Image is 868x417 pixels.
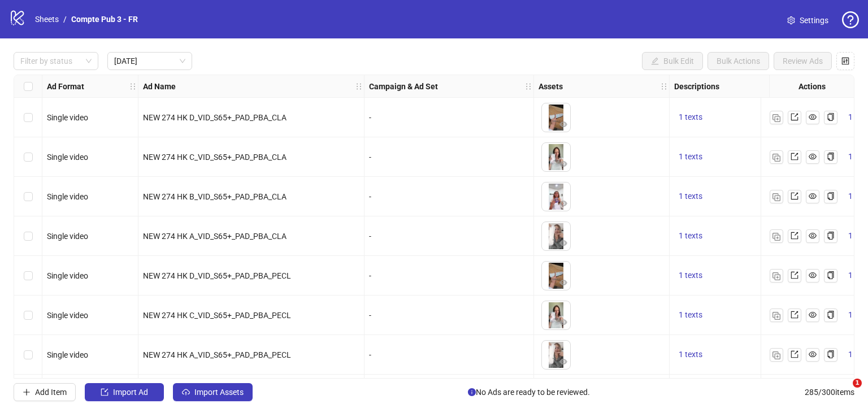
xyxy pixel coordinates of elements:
[772,312,780,320] img: Duplicate
[842,11,859,28] span: question-circle
[778,11,837,29] a: Settings
[800,14,828,27] span: Settings
[642,52,703,70] button: Bulk Edit
[35,388,67,397] span: Add Item
[827,113,835,121] span: copy
[33,13,61,25] a: Sheets
[369,349,529,361] div: -
[679,271,702,280] span: 1 texts
[791,232,798,240] span: export
[809,113,817,121] span: eye
[772,233,780,241] img: Duplicate
[853,379,862,388] span: 1
[674,111,707,124] button: 1 texts
[791,192,798,200] span: export
[14,256,42,296] div: Select row 5
[137,82,145,90] span: holder
[679,192,702,201] span: 1 texts
[791,271,798,279] span: export
[830,379,857,406] iframe: Intercom live chat
[14,177,42,216] div: Select row 3
[772,193,780,201] img: Duplicate
[559,239,567,247] span: eye
[129,82,137,90] span: holder
[369,270,529,282] div: -
[143,271,291,280] span: NEW 274 HK D_VID_S65+_PAD_PBA_PECL
[679,152,702,161] span: 1 texts
[369,230,529,242] div: -
[47,311,88,320] span: Single video
[194,388,244,397] span: Import Assets
[531,75,533,97] div: Resize Campaign & Ad Set column
[827,271,835,279] span: copy
[674,80,719,93] strong: Descriptions
[85,383,164,401] button: Import Ad
[836,52,854,70] button: Configure table settings
[143,232,287,241] span: NEW 274 HK A_VID_S65+_PAD_PBA_CLA
[14,375,42,414] div: Select row 8
[173,383,253,401] button: Import Assets
[770,348,783,362] button: Duplicate
[798,80,826,93] strong: Actions
[542,341,570,369] img: Asset 1
[143,192,287,201] span: NEW 274 HK B_VID_S65+_PAD_PBA_CLA
[679,350,702,359] span: 1 texts
[355,82,363,90] span: holder
[14,75,42,98] div: Select all rows
[47,232,88,241] span: Single video
[69,13,140,25] a: Compte Pub 3 - FR
[791,350,798,358] span: export
[557,118,570,132] button: Preview
[557,355,570,369] button: Preview
[679,112,702,121] span: 1 texts
[827,192,835,200] span: copy
[557,276,570,290] button: Preview
[772,114,780,122] img: Duplicate
[135,75,138,97] div: Resize Ad Format column
[47,80,84,93] strong: Ad Format
[542,222,570,250] img: Asset 1
[14,98,42,137] div: Select row 1
[809,232,817,240] span: eye
[14,296,42,335] div: Select row 6
[679,310,702,319] span: 1 texts
[708,52,769,70] button: Bulk Actions
[361,75,364,97] div: Resize Ad Name column
[674,150,707,164] button: 1 texts
[47,192,88,201] span: Single video
[47,350,88,359] span: Single video
[559,318,567,326] span: eye
[557,158,570,171] button: Preview
[679,231,702,240] span: 1 texts
[23,388,31,396] span: plus
[47,271,88,280] span: Single video
[559,160,567,168] span: eye
[369,80,438,93] strong: Campaign & Ad Set
[14,216,42,256] div: Select row 4
[542,301,570,329] img: Asset 1
[791,153,798,160] span: export
[674,309,707,322] button: 1 texts
[369,111,529,124] div: -
[113,388,148,397] span: Import Ad
[809,311,817,319] span: eye
[468,386,590,398] span: No Ads are ready to be reviewed.
[668,82,676,90] span: holder
[559,279,567,286] span: eye
[791,311,798,319] span: export
[772,272,780,280] img: Duplicate
[809,192,817,200] span: eye
[559,199,567,207] span: eye
[143,153,287,162] span: NEW 274 HK C_VID_S65+_PAD_PBA_CLA
[557,316,570,329] button: Preview
[182,388,190,396] span: cloud-upload
[101,388,108,396] span: import
[114,53,185,69] span: Today
[143,311,291,320] span: NEW 274 HK C_VID_S65+_PAD_PBA_PECL
[827,232,835,240] span: copy
[791,113,798,121] span: export
[369,309,529,322] div: -
[827,153,835,160] span: copy
[666,75,669,97] div: Resize Assets column
[674,229,707,243] button: 1 texts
